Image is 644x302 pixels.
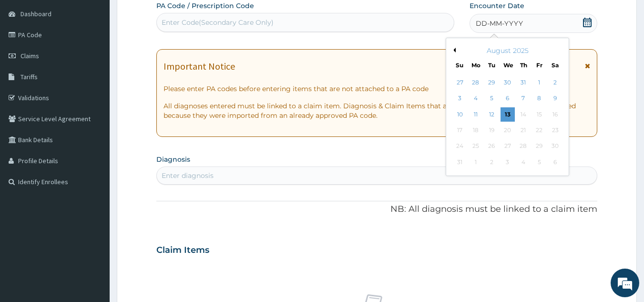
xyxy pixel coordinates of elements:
[548,155,562,169] div: Not available Saturday, September 6th, 2025
[548,92,562,106] div: Choose Saturday, August 9th, 2025
[488,61,496,69] div: Tu
[164,84,591,94] p: Please enter PA codes before entering items that are not attached to a PA code
[470,1,524,10] label: Encounter Date
[453,107,467,122] div: Choose Sunday, August 10th, 2025
[20,10,51,18] span: Dashboard
[516,155,531,169] div: Not available Thursday, September 4th, 2025
[164,61,235,72] h1: Important Notice
[516,92,531,106] div: Choose Thursday, August 7th, 2025
[469,75,483,90] div: Choose Monday, July 28th, 2025
[20,52,39,60] span: Claims
[501,107,515,122] div: Choose Wednesday, August 13th, 2025
[485,123,499,137] div: Not available Tuesday, August 19th, 2025
[503,61,511,69] div: We
[516,123,531,137] div: Not available Thursday, August 21st, 2025
[501,75,515,90] div: Choose Wednesday, July 30th, 2025
[469,92,483,106] div: Choose Monday, August 4th, 2025
[535,61,543,69] div: Fr
[450,46,565,55] div: August 2025
[453,139,467,154] div: Not available Sunday, August 24th, 2025
[469,107,483,122] div: Choose Monday, August 11th, 2025
[552,61,560,69] div: Sa
[532,75,546,90] div: Choose Friday, August 1st, 2025
[471,61,480,69] div: Mo
[452,75,563,170] div: month 2025-08
[156,155,190,164] label: Diagnosis
[164,101,591,120] p: All diagnoses entered must be linked to a claim item. Diagnosis & Claim Items that are visible bu...
[501,92,515,106] div: Choose Wednesday, August 6th, 2025
[485,155,499,169] div: Not available Tuesday, September 2nd, 2025
[162,171,214,180] div: Enter diagnosis
[532,92,546,106] div: Choose Friday, August 8th, 2025
[456,61,464,69] div: Su
[485,107,499,122] div: Choose Tuesday, August 12th, 2025
[501,155,515,169] div: Not available Wednesday, September 3rd, 2025
[548,107,562,122] div: Not available Saturday, August 16th, 2025
[532,155,546,169] div: Not available Friday, September 5th, 2025
[485,92,499,106] div: Choose Tuesday, August 5th, 2025
[548,123,562,137] div: Not available Saturday, August 23rd, 2025
[453,92,467,106] div: Choose Sunday, August 3rd, 2025
[532,123,546,137] div: Not available Friday, August 22nd, 2025
[453,75,467,90] div: Choose Sunday, July 27th, 2025
[516,139,531,154] div: Not available Thursday, August 28th, 2025
[516,107,531,122] div: Not available Thursday, August 14th, 2025
[469,139,483,154] div: Not available Monday, August 25th, 2025
[548,75,562,90] div: Choose Saturday, August 2nd, 2025
[501,123,515,137] div: Not available Wednesday, August 20th, 2025
[469,123,483,137] div: Not available Monday, August 18th, 2025
[485,139,499,154] div: Not available Tuesday, August 26th, 2025
[548,139,562,154] div: Not available Saturday, August 30th, 2025
[156,203,598,216] p: NB: All diagnosis must be linked to a claim item
[532,107,546,122] div: Not available Friday, August 15th, 2025
[156,1,254,10] label: PA Code / Prescription Code
[156,245,209,256] h3: Claim Items
[469,155,483,169] div: Not available Monday, September 1st, 2025
[20,73,38,81] span: Tariffs
[453,123,467,137] div: Not available Sunday, August 17th, 2025
[476,19,523,28] span: DD-MM-YYYY
[532,139,546,154] div: Not available Friday, August 29th, 2025
[516,75,531,90] div: Choose Thursday, July 31st, 2025
[451,48,456,52] button: Previous Month
[162,18,274,27] div: Enter Code(Secondary Care Only)
[520,61,528,69] div: Th
[501,139,515,154] div: Not available Wednesday, August 27th, 2025
[485,75,499,90] div: Choose Tuesday, July 29th, 2025
[453,155,467,169] div: Not available Sunday, August 31st, 2025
